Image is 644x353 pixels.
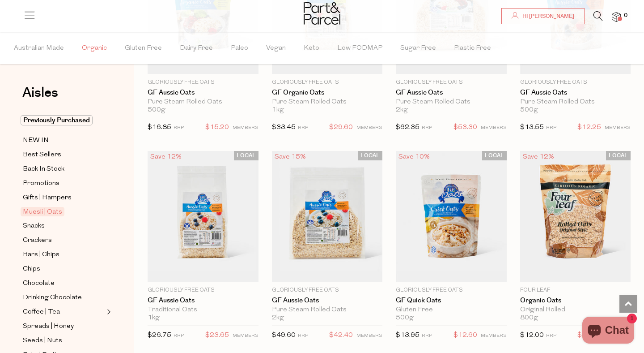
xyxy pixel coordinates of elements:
a: Promotions [23,178,104,189]
a: Bars | Chips [23,249,104,260]
div: Save 12% [520,151,557,163]
span: Best Sellers [23,150,61,160]
a: Previously Purchased [23,115,104,126]
span: $29.60 [329,122,353,133]
span: Keto [304,33,319,64]
span: $13.95 [396,332,419,339]
span: 2kg [396,106,408,114]
div: Pure Steam Rolled Oats [520,98,631,106]
small: RRP [174,333,184,338]
small: MEMBERS [481,333,507,338]
span: $53.30 [453,122,477,133]
a: GF Aussie Oats [520,89,631,97]
a: GF Aussie Oats [272,297,383,305]
span: Vegan [266,33,286,64]
span: Back In Stock [23,164,64,175]
a: GF Quick Oats [396,297,507,305]
span: $12.25 [577,122,601,133]
span: 1kg [148,314,160,322]
a: Spreads | Honey [23,321,104,332]
span: $62.35 [396,124,419,131]
a: Chocolate [23,278,104,289]
span: Gluten Free [125,33,162,64]
a: 0 [612,12,621,22]
small: RRP [298,333,308,338]
p: Gloriously Free Oats [396,78,507,86]
p: Gloriously Free Oats [272,286,383,294]
span: Chips [23,264,40,275]
a: GF Aussie Oats [148,297,258,305]
span: $13.55 [520,124,544,131]
span: Sugar Free [400,33,436,64]
a: GF Aussie Oats [396,89,507,97]
span: NEW IN [23,135,49,146]
span: $12.60 [453,330,477,341]
span: Low FODMAP [337,33,382,64]
a: Best Sellers [23,149,104,160]
small: MEMBERS [356,333,382,338]
a: Organic Oats [520,297,631,305]
a: Chips [23,263,104,275]
span: $42.40 [329,330,353,341]
small: RRP [546,333,556,338]
img: GF Quick Oats [396,151,507,282]
img: GF Aussie Oats [272,151,383,282]
inbox-online-store-chat: Shopify online store chat [580,317,637,346]
span: 800g [520,314,538,322]
span: Spreads | Honey [23,321,74,332]
span: 500g [396,314,414,322]
span: Hi [PERSON_NAME] [520,13,574,20]
span: LOCAL [606,151,631,160]
div: Gluten Free [396,306,507,314]
span: $49.60 [272,332,296,339]
a: Seeds | Nuts [23,335,104,346]
div: Pure Steam Rolled Oats [396,98,507,106]
div: Pure Steam Rolled Oats [272,98,383,106]
span: Seeds | Nuts [23,336,62,346]
span: Chocolate [23,278,55,289]
div: Save 12% [148,151,184,163]
span: Muesli | Oats [21,207,64,216]
a: Muesli | Oats [23,207,104,217]
img: GF Aussie Oats [148,151,258,282]
a: Coffee | Tea [23,306,104,318]
span: $12.00 [520,332,544,339]
small: RRP [298,125,308,130]
span: 500g [148,106,165,114]
span: 0 [622,12,630,20]
span: $15.20 [205,122,229,133]
span: Paleo [231,33,248,64]
a: Snacks [23,220,104,232]
img: Part&Parcel [304,2,340,25]
small: MEMBERS [233,333,258,338]
img: Organic Oats [520,151,631,282]
div: Save 15% [272,151,309,163]
span: LOCAL [482,151,507,160]
span: Organic [82,33,107,64]
div: Pure Steam Rolled Oats [148,98,258,106]
span: Drinking Chocolate [23,293,82,303]
p: Gloriously Free Oats [520,78,631,86]
span: Crackers [23,235,52,246]
small: MEMBERS [233,125,258,130]
span: Promotions [23,178,59,189]
span: 1kg [272,106,284,114]
span: Gifts | Hampers [23,193,72,203]
a: GF Aussie Oats [148,89,258,97]
p: Gloriously Free Oats [148,78,258,86]
span: Aisles [22,83,58,103]
a: GF Organic Oats [272,89,383,97]
span: Bars | Chips [23,250,59,260]
span: 500g [520,106,538,114]
span: Australian Made [14,33,64,64]
div: Original Rolled [520,306,631,314]
span: $23.65 [205,330,229,341]
div: Save 10% [396,151,432,163]
div: Traditional Oats [148,306,258,314]
span: Dairy Free [180,33,213,64]
a: Drinking Chocolate [23,292,104,303]
small: MEMBERS [605,125,631,130]
button: Expand/Collapse Coffee | Tea [105,306,111,317]
a: Back In Stock [23,164,104,175]
span: $33.45 [272,124,296,131]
